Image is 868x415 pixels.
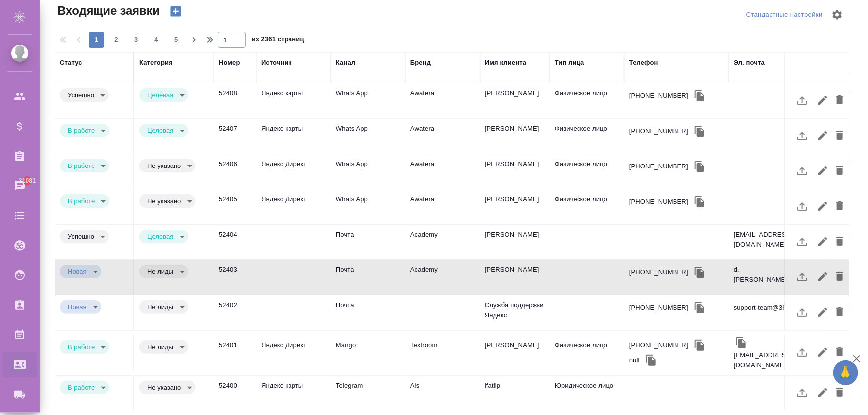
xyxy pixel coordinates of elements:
button: Редактировать [814,230,831,253]
td: [PERSON_NAME] [480,119,550,154]
td: 52405 [214,189,256,224]
td: 52407 [214,119,256,154]
button: Загрузить файл [790,88,814,112]
td: Яндекс карты [256,119,331,154]
button: В работе [65,162,97,170]
td: ifatlip [480,376,550,411]
td: Служба поддержки Яндекс [480,295,550,330]
div: Успешно [60,159,109,172]
div: split button [744,7,825,23]
td: Whats App [331,119,405,154]
button: Загрузить файл [790,124,814,148]
button: Редактировать [814,124,831,148]
td: 52408 [214,83,256,118]
button: Не указано [144,197,184,205]
div: Бренд [410,58,431,68]
button: Скопировать [734,335,749,350]
button: В работе [65,343,97,351]
p: [EMAIL_ADDRESS][DOMAIN_NAME] [734,350,808,370]
button: 2 [108,32,124,48]
button: Редактировать [814,265,831,289]
div: Успешно [60,88,109,102]
div: Это спам, фрилансеры, текущие клиенты и т.д. [139,300,209,314]
button: В работе [65,197,97,205]
span: 🙏 [837,362,854,383]
td: Почта [331,260,405,295]
td: [PERSON_NAME] [480,189,550,224]
button: Удалить [831,88,848,112]
button: Не лиды [144,303,176,311]
td: Academy [405,225,480,259]
button: Загрузить файл [790,381,814,405]
button: Редактировать [814,340,831,364]
div: Успешно [139,340,188,354]
button: Не указано [144,162,184,170]
button: 3 [128,32,144,48]
button: Редактировать [814,300,831,324]
div: Успешно [60,124,109,137]
td: Физическое лицо [550,335,624,370]
span: 4 [148,35,164,45]
span: Входящие заявки [55,3,160,19]
button: Редактировать [814,194,831,218]
div: Канал [336,58,355,68]
td: Telegram [331,376,405,411]
div: Номер [219,58,240,68]
button: Загрузить файл [790,194,814,218]
td: Юридическое лицо [550,376,624,411]
button: Удалить [831,230,848,253]
span: 2 [108,35,124,45]
div: Успешно [139,124,188,137]
p: support-team@360.yan... [734,303,808,313]
button: Целевая [144,232,176,241]
div: Статус [60,58,82,68]
div: [PHONE_NUMBER] [629,197,688,207]
td: Awatera [405,154,480,189]
div: [PHONE_NUMBER] [629,267,688,277]
div: [PHONE_NUMBER] [629,303,688,313]
td: 52401 [214,335,256,370]
button: Загрузить файл [790,265,814,289]
td: Als [405,376,480,411]
button: Загрузить файл [790,340,814,364]
button: Создать [164,3,188,20]
button: Успешно [65,232,97,241]
div: Успешно [60,194,109,208]
div: Успешно [139,300,188,314]
div: [PHONE_NUMBER] [629,162,688,171]
div: Успешно [139,88,188,102]
span: Настроить таблицу [825,3,849,27]
span: 3 [128,35,144,45]
div: Успешно [139,381,195,394]
td: Физическое лицо [550,189,624,224]
div: [PHONE_NUMBER] [629,126,688,136]
td: Яндекс карты [256,376,331,411]
td: [PERSON_NAME] [480,335,550,370]
td: Почта [331,225,405,259]
button: Не лиды [144,267,176,276]
button: В работе [65,126,97,135]
div: [PHONE_NUMBER] [629,340,688,350]
button: Загрузить файл [790,230,814,253]
button: Скопировать [692,265,707,280]
button: Целевая [144,91,176,99]
span: 31081 [13,176,42,186]
p: [EMAIL_ADDRESS][DOMAIN_NAME] [734,230,808,249]
p: d.[PERSON_NAME]@awatera... [734,265,823,285]
div: Успешно [139,159,195,172]
button: Целевая [144,126,176,135]
div: [PHONE_NUMBER] [629,91,688,101]
div: Успешно [60,265,101,278]
button: Не указано [144,383,184,392]
td: Whats App [331,83,405,118]
td: 52400 [214,376,256,411]
button: Скопировать [692,88,707,103]
button: Удалить [831,194,848,218]
td: Textroom [405,335,480,370]
button: Скопировать [644,353,659,368]
button: Удалить [831,381,848,405]
button: 5 [168,32,184,48]
td: Яндекс Директ [256,154,331,189]
button: Редактировать [814,88,831,112]
td: Awatera [405,119,480,154]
